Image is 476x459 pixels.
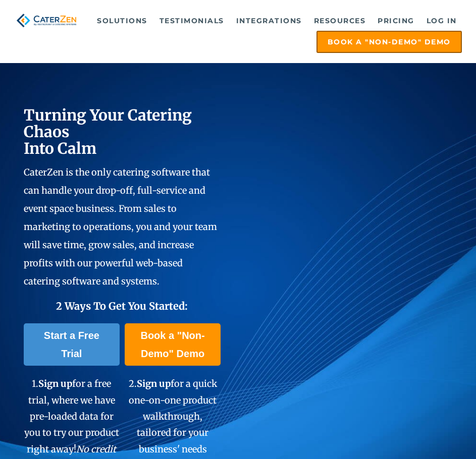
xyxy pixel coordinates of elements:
img: caterzen [14,11,78,30]
a: Book a "Non-Demo" Demo [316,31,462,53]
a: Integrations [231,11,307,31]
span: 2. for a quick one-on-one product walkthrough, tailored for your business' needs [129,378,217,455]
a: Log in [421,11,462,31]
span: Sign up [137,378,171,389]
a: Pricing [373,11,419,31]
a: Resources [309,11,371,31]
iframe: Help widget launcher [386,420,465,448]
span: CaterZen is the only catering software that can handle your drop-off, full-service and event spac... [24,166,217,287]
span: Turning Your Catering Chaos Into Calm [24,105,192,158]
a: Testimonials [154,11,229,31]
span: 2 Ways To Get You Started: [56,300,188,312]
a: Solutions [92,11,152,31]
div: Navigation Menu [91,11,462,53]
a: Book a "Non-Demo" Demo [125,323,220,366]
a: Start a Free Trial [24,323,119,366]
span: Sign up [38,378,72,389]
